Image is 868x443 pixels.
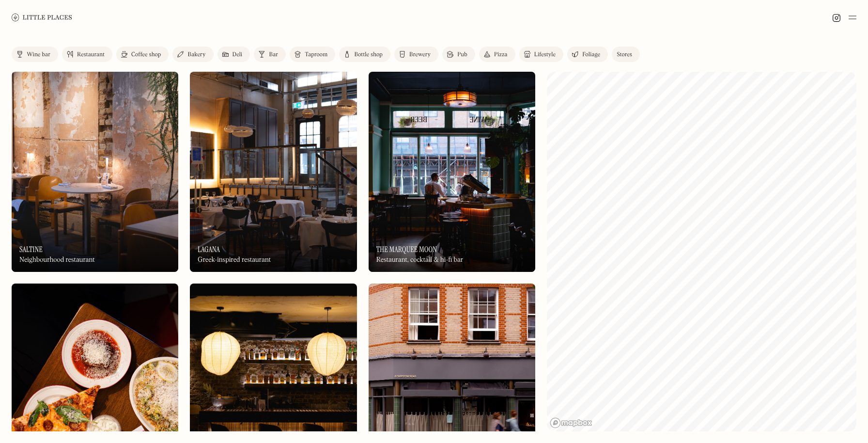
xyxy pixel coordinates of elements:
div: Pub [457,52,467,58]
a: Wine bar [12,47,58,62]
a: Deli [217,47,250,62]
h3: Saltine [19,245,43,254]
div: Brewery [409,52,431,58]
a: Pub [442,47,475,62]
a: Taproom [290,47,335,62]
div: Wine bar [27,52,50,58]
h3: The Marquee Moon [376,245,437,254]
div: Stores [617,52,632,58]
div: Restaurant [77,52,105,58]
a: Pizza [479,47,515,62]
img: Lagana [190,72,356,272]
div: Taproom [305,52,327,58]
div: Neighbourhood restaurant [19,256,95,264]
img: The Marquee Moon [369,72,535,272]
a: Stores [612,47,640,62]
a: Restaurant [62,47,112,62]
div: Greek-inspired restaurant [198,256,271,264]
div: Foliage [582,52,600,58]
h3: Lagana [198,245,220,254]
div: Restaurant, cocktail & hi-fi bar [376,256,464,264]
a: Mapbox homepage [550,417,592,428]
a: Foliage [567,47,608,62]
a: Brewery [394,47,438,62]
div: Lifestyle [534,52,556,58]
a: Lifestyle [519,47,563,62]
div: Bakery [187,52,205,58]
div: Bottle shop [354,52,383,58]
a: Bakery [172,47,213,62]
a: Bar [254,47,286,62]
div: Coffee shop [131,52,161,58]
a: Bottle shop [339,47,390,62]
div: Pizza [494,52,508,58]
canvas: Map [547,72,856,431]
a: Coffee shop [116,47,169,62]
div: Deli [232,52,243,58]
a: SaltineSaltineSaltineNeighbourhood restaurant [12,72,178,272]
div: Bar [269,52,278,58]
a: LaganaLaganaLaganaGreek-inspired restaurant [190,72,356,272]
a: The Marquee MoonThe Marquee MoonThe Marquee MoonRestaurant, cocktail & hi-fi bar [369,72,535,272]
img: Saltine [12,72,178,272]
